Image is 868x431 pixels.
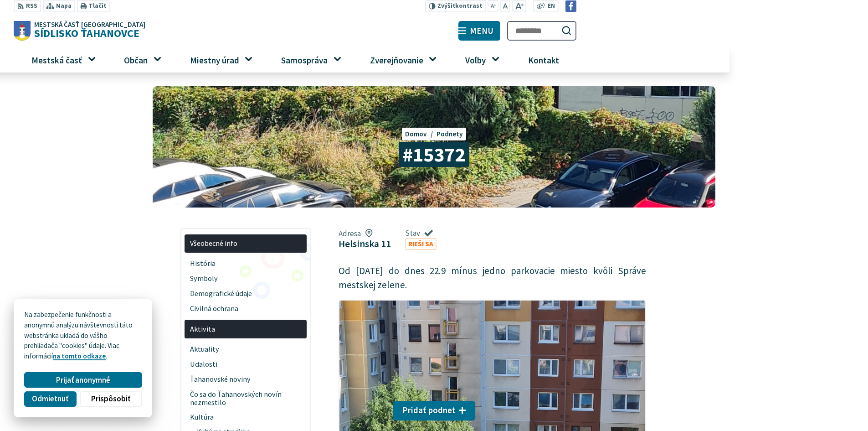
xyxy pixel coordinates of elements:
span: Kontakt [524,47,562,72]
span: Prijať anonymné [56,375,110,385]
span: Pridať podnet [402,405,456,415]
span: Kultúra [190,410,302,425]
span: Mapa [56,1,72,11]
a: Mestská časť [14,47,99,72]
span: Zvýšiť [437,2,455,10]
a: História [185,256,307,271]
a: Demografické údaje [185,286,307,301]
span: Čo sa do Ťahanovských novín nezmestilo [190,387,302,410]
img: Prejsť na domovskú stránku [14,21,31,41]
figcaption: Helsinska 11 [339,238,391,249]
a: Rieši sa [405,238,437,250]
a: Miestny úrad [172,47,257,72]
span: Mestská časť [28,47,85,72]
button: Otvoriť podmenu pre [84,51,99,67]
span: Udalosti [190,357,302,372]
button: Otvoriť podmenu pre [150,51,165,67]
a: Ťahanovské noviny [185,372,307,387]
span: Adresa [339,228,391,239]
span: RSS [26,1,37,11]
span: Aktivita [190,322,302,337]
a: Kontakt [510,47,576,72]
span: Demografické údaje [190,286,302,301]
span: Miestny úrad [186,47,242,72]
a: Čo sa do Ťahanovských novín nezmestilo [185,387,307,410]
span: Mestská časť [GEOGRAPHIC_DATA] [34,21,145,28]
p: Na zabezpečenie funkčnosti a anonymnú analýzu návštevnosti táto webstránka ukladá do vášho prehli... [24,310,142,362]
span: Voľby [462,47,489,72]
a: Logo Sídlisko Ťahanovce, prejsť na domovskú stránku. [14,21,145,41]
span: Domov [405,130,427,138]
span: Menu [470,27,493,34]
button: Prijať anonymné [24,372,142,388]
span: Odmietnuť [32,394,68,404]
a: Aktivita [185,320,307,338]
button: Otvoriť podmenu pre [241,51,257,67]
span: Aktuality [190,342,302,357]
span: kontrast [437,2,483,10]
span: Všeobecné info [190,236,302,251]
span: Tlačiť [89,2,106,10]
a: Symboly [185,271,307,286]
a: Všeobecné info [185,234,307,253]
a: Aktuality [185,342,307,357]
span: Symboly [190,271,302,286]
span: Sídlisko Ťahanovce [31,21,145,39]
span: Ťahanovské noviny [190,372,302,387]
button: Otvoriť podmenu pre [488,51,503,67]
button: Menu [458,21,500,41]
span: Prispôsobiť [91,394,130,404]
span: História [190,256,302,271]
a: Zverejňovanie [352,47,441,72]
a: Voľby [448,47,503,72]
span: Občan [121,47,151,72]
a: Kultúra [185,410,307,425]
span: #15372 [399,142,469,167]
a: Podnety [437,130,463,138]
span: Samospráva [278,47,331,72]
a: Udalosti [185,357,307,372]
img: Prejsť na Facebook stránku [565,0,577,12]
a: na tomto odkaze [53,352,106,360]
button: Otvoriť podmenu pre [330,51,345,67]
span: Civilná ochrana [190,301,302,317]
a: Samospráva [264,47,345,72]
a: Civilná ochrana [185,301,307,317]
a: Občan [107,47,165,72]
button: Odmietnuť [24,391,76,407]
button: Otvoriť podmenu pre Zverejňovanie [425,51,441,67]
span: EN [548,1,555,11]
a: EN [545,1,557,11]
button: Pridať podnet [393,401,476,421]
button: Prispôsobiť [80,391,142,407]
span: Stav [405,228,437,238]
a: Domov [405,130,436,138]
span: Zverejňovanie [366,47,426,72]
p: Od [DATE] do dnes 22.9 mínus jedno parkovacie miesto kvôli Správe mestskej zelene. [339,264,646,292]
